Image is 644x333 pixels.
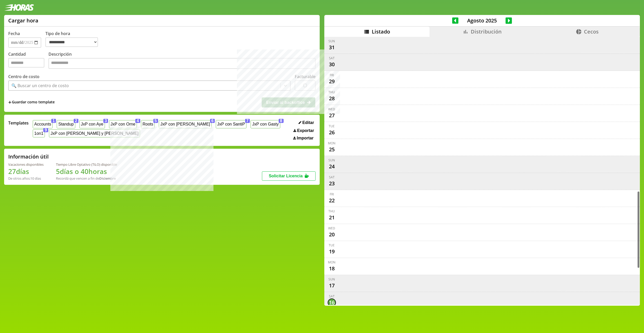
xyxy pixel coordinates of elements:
span: 6 [210,119,215,123]
div: De otros años: 10 días [8,176,44,181]
div: 🔍 Buscar un centro de costo [11,83,69,88]
span: Agosto 2025 [458,17,506,24]
b: Diciembre [99,176,116,181]
div: Tue [329,243,335,247]
div: 21 [328,213,336,222]
label: Tipo de hora [45,31,102,48]
span: Solicitar Licencia [269,174,303,178]
div: 22 [328,196,336,205]
label: Fecha [8,31,20,36]
span: 7 [245,119,250,123]
textarea: Descripción [48,58,316,69]
div: Fri [330,73,334,77]
span: 8 [279,119,284,123]
div: Thu [328,90,335,94]
div: Fri [330,192,334,196]
div: Wed [328,107,335,111]
button: 1on19 [33,129,45,137]
h1: 5 días o 40 horas [56,167,117,176]
label: Facturable [295,74,316,79]
span: Importar [297,136,313,140]
div: 24 [328,162,336,171]
div: scrollable content [324,37,640,305]
button: JxP con SantiP7 [216,120,247,128]
button: Standup2 [57,120,75,128]
div: Sun [328,39,335,43]
div: 20 [328,230,336,239]
div: Thu [328,209,335,213]
button: Editar [297,120,316,125]
label: Descripción [48,51,316,70]
span: 4 [135,119,140,123]
div: Tiempo Libre Optativo (TiLO) disponible [56,162,117,167]
div: 25 [328,145,336,154]
h1: 27 días [8,167,44,176]
div: Wed [328,226,335,230]
div: Sat [329,175,335,179]
span: 1 [51,119,56,123]
span: Listado [372,28,390,35]
span: Cecos [584,28,599,35]
div: Mon [328,260,335,264]
span: Exportar [297,128,314,133]
span: +Guardar como template [8,99,55,105]
img: logotipo [4,4,34,11]
div: Sun [328,277,335,281]
span: 3 [103,119,108,123]
label: Cantidad [8,51,48,70]
div: Sat [329,294,335,298]
button: Exportar [292,128,316,133]
div: Tue [329,124,335,128]
button: JxP con [PERSON_NAME] y [PERSON_NAME] [49,129,140,137]
div: Recordá que vencen a fin de [56,176,117,181]
span: 5 [153,119,158,123]
button: Accounts1 [33,120,53,128]
span: Templates [8,120,29,126]
div: 31 [328,43,336,52]
button: JxP con Aye3 [79,120,105,128]
button: Roots5 [141,120,155,128]
input: Cantidad [8,58,44,68]
div: 23 [328,179,336,188]
span: + [8,99,11,105]
button: JxP con Orne4 [109,120,137,128]
div: 19 [328,247,336,256]
button: JxP con [PERSON_NAME]6 [159,120,211,128]
div: 27 [328,111,336,120]
span: 2 [74,119,79,123]
select: Tipo de hora [45,37,98,47]
div: 29 [328,77,336,86]
button: JxP con Gasty8 [251,120,280,128]
div: 17 [328,281,336,290]
div: Sun [328,158,335,162]
span: 9 [43,128,48,132]
button: Solicitar Licencia [262,171,316,181]
div: 26 [328,128,336,137]
h1: Cargar hora [8,17,38,24]
label: Centro de costo [8,74,39,79]
div: Mon [328,141,335,145]
div: 18 [328,264,336,273]
span: Distribución [471,28,502,35]
div: Vacaciones disponibles [8,162,44,167]
div: 30 [328,60,336,69]
div: 28 [328,94,336,103]
div: 16 [328,298,336,307]
span: Editar [302,120,314,125]
h2: Información útil [8,153,49,160]
div: Sat [329,56,335,60]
